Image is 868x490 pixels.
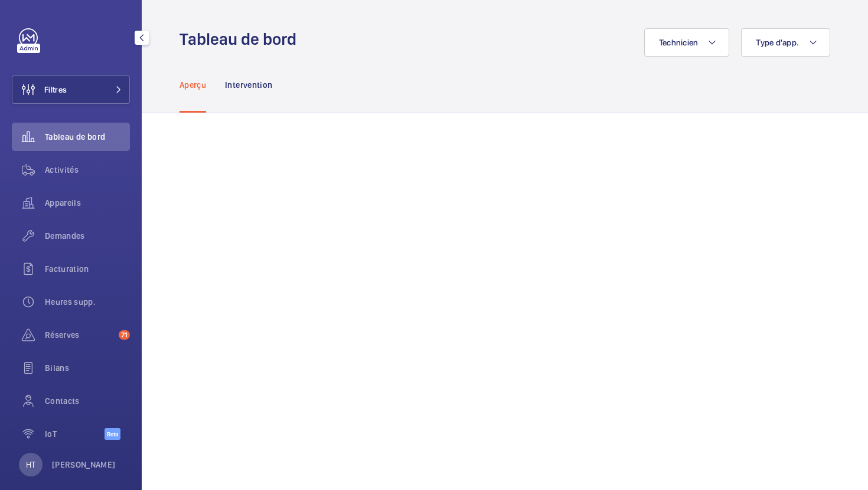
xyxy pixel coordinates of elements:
[180,28,304,50] h1: Tableau de bord
[45,395,130,407] span: Contacts
[45,263,130,275] span: Facturation
[45,428,105,440] span: IoT
[26,459,35,471] p: HT
[45,131,130,143] span: Tableau de bord
[644,28,730,57] button: Technicien
[45,197,130,209] span: Appareils
[756,38,799,47] span: Type d'app.
[45,329,114,341] span: Réserves
[52,459,116,471] p: [PERSON_NAME]
[105,428,120,440] span: Beta
[45,230,130,242] span: Demandes
[659,38,699,47] span: Technicien
[225,79,272,91] p: Intervention
[119,330,130,340] span: 71
[44,84,67,96] span: Filtres
[741,28,830,57] button: Type d'app.
[45,164,130,176] span: Activités
[180,79,206,91] p: Aperçu
[12,75,130,104] button: Filtres
[45,296,130,308] span: Heures supp.
[45,362,130,374] span: Bilans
